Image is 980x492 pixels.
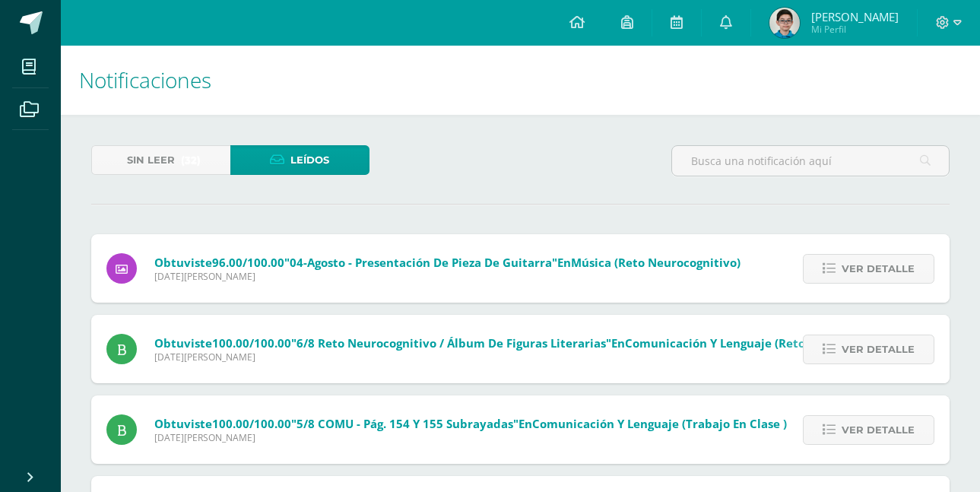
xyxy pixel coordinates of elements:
img: 5be8c02892cdc226414afe1279936e7d.png [769,8,800,38]
span: (32) [181,146,201,174]
span: "6/8 Reto Neurocognitivo / Álbum de figuras literarias" [291,335,611,351]
span: 100.00/100.00 [212,335,291,351]
span: 100.00/100.00 [212,416,291,431]
span: Ver detalle [842,255,915,283]
span: 96.00/100.00 [212,255,284,270]
span: Leídos [290,146,329,174]
span: [PERSON_NAME] [811,9,899,24]
span: Ver detalle [842,335,915,363]
span: Ver detalle [842,416,915,444]
span: Obtuviste en [154,255,741,270]
a: Leídos [230,145,369,175]
span: "5/8 COMU - Pág. 154 y 155 subrayadas" [291,416,519,431]
a: Sin leer(32) [91,145,230,175]
span: Música (Reto Neurocognitivo) [571,255,741,270]
span: Obtuviste en [154,416,787,431]
span: [DATE][PERSON_NAME] [154,431,787,444]
span: "04-agosto - Presentación de pieza de guitarra" [284,255,557,270]
span: Sin leer [127,146,175,174]
span: Mi Perfil [811,23,899,36]
span: [DATE][PERSON_NAME] [154,270,741,283]
span: [DATE][PERSON_NAME] [154,351,901,363]
span: Comunicación y Lenguaje (Trabajo en clase ) [532,416,787,431]
input: Busca una notificación aquí [672,146,949,176]
span: Notificaciones [79,65,211,94]
span: Comunicación y Lenguaje (Reto Neurocognitivo) [625,335,901,351]
span: Obtuviste en [154,335,901,351]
